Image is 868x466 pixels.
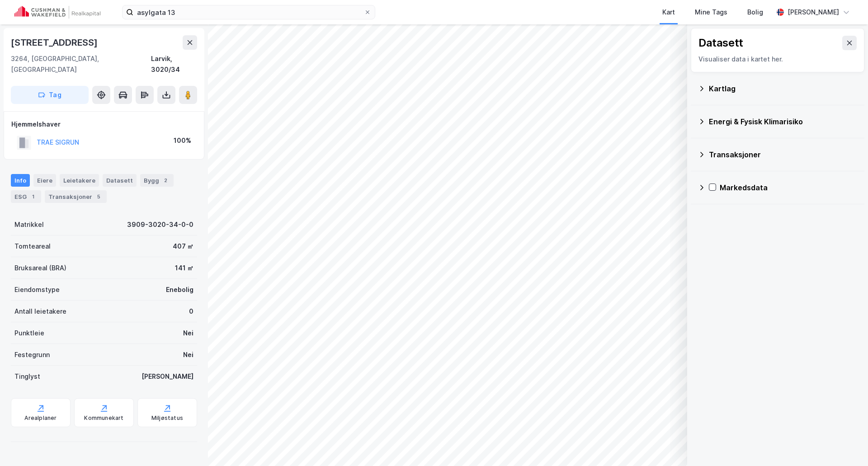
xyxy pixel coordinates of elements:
div: Bolig [747,7,763,18]
div: Datasett [103,174,137,187]
div: 5 [94,192,103,201]
div: Transaksjoner [45,190,107,203]
div: Kart [662,7,675,18]
div: 0 [189,306,193,317]
div: Tinglyst [14,371,40,382]
div: Kommunekart [84,414,123,422]
div: Bygg [140,174,174,187]
div: Arealplaner [24,414,57,422]
div: 3264, [GEOGRAPHIC_DATA], [GEOGRAPHIC_DATA] [11,53,151,75]
div: Eiendomstype [14,284,60,295]
iframe: Chat Widget [823,423,868,466]
div: Eiere [33,174,56,187]
div: [PERSON_NAME] [788,7,839,18]
div: Energi & Fysisk Klimarisiko [709,116,857,127]
div: Visualiser data i kartet her. [698,54,857,65]
div: Kartlag [709,83,857,94]
div: Transaksjoner [709,149,857,160]
div: Enebolig [166,284,193,295]
div: Festegrunn [14,349,50,360]
div: Matrikkel [14,219,44,230]
div: Mine Tags [695,7,727,18]
div: 1 [28,192,38,201]
div: Markedsdata [720,182,857,193]
div: [STREET_ADDRESS] [11,35,99,50]
div: Larvik, 3020/34 [151,53,197,75]
div: Antall leietakere [14,306,66,317]
div: ESG [11,190,41,203]
div: Leietakere [60,174,99,187]
div: Bruksareal (BRA) [14,263,66,273]
div: Nei [183,328,193,339]
div: Miljøstatus [151,414,183,422]
div: Hjemmelshaver [11,119,197,130]
div: Info [11,174,30,187]
div: 407 ㎡ [173,241,193,252]
button: Tag [11,86,89,104]
div: Nei [183,349,193,360]
div: 2 [161,176,170,185]
div: 100% [174,135,191,146]
div: Datasett [698,36,743,50]
div: Punktleie [14,328,44,339]
input: Søk på adresse, matrikkel, gårdeiere, leietakere eller personer [133,5,364,19]
div: [PERSON_NAME] [142,371,193,382]
div: 141 ㎡ [175,263,193,273]
div: Tomteareal [14,241,51,252]
img: cushman-wakefield-realkapital-logo.202ea83816669bd177139c58696a8fa1.svg [14,6,100,19]
div: 3909-3020-34-0-0 [127,219,193,230]
div: Kontrollprogram for chat [823,423,868,466]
